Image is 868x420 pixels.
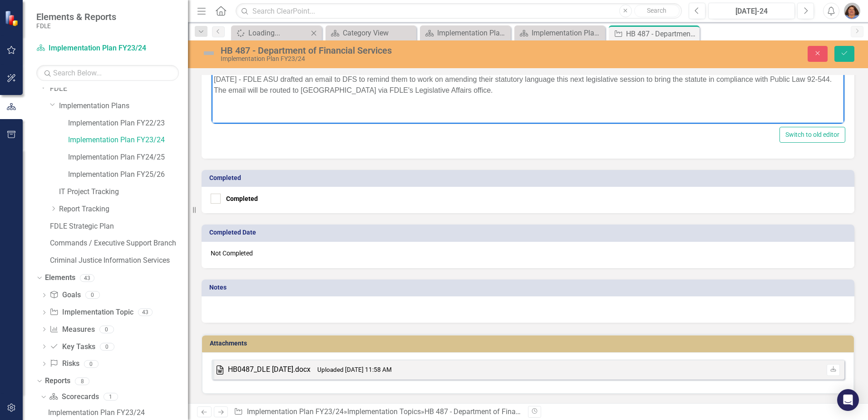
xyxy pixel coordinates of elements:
a: Reports [45,376,70,386]
a: Implementation Plan FY24/25 [68,152,188,163]
span: Elements & Reports [36,11,116,22]
a: Report Tracking [59,204,188,215]
div: [DATE]-24 [711,6,792,17]
a: Measures [49,325,94,335]
a: Implementation Plan FY23/24 [68,135,188,145]
div: Category View [343,27,414,39]
a: Key Tasks [49,342,95,352]
div: 0 [99,325,114,333]
p: [DATE] - No activity took place. [2,55,631,65]
a: Implementation Topic [49,307,133,318]
div: HB 487 - Department of Financial Services [626,28,697,40]
a: FDLE Strategic Plan [50,221,188,232]
a: Implementation Plan (FY22/23) [422,27,508,39]
p: [DATE] - CHS provided recommended changes to comply with Public Law 92-544. [2,18,631,29]
p: [DATE] - No activity took place. [2,73,631,84]
span: Search [647,7,666,14]
a: IT Project Tracking [59,187,188,197]
a: Implementation Topics [347,407,421,416]
a: Commands / Executive Support Branch [50,238,188,249]
div: 8 [75,377,89,385]
a: Implementation Plan FY23/24 [36,43,150,54]
div: » » [234,407,521,417]
a: Implementation Plan FY23/24 [517,27,603,39]
a: Implementation Plan FY23/24 [46,405,188,420]
div: Implementation Plan FY23/24 [221,55,567,62]
div: 43 [80,274,94,282]
div: HB 487 - Department of Financial Services [221,45,567,55]
div: Loading... [248,27,308,39]
p: [DATE] - No activity took place. [2,91,631,102]
button: Search [634,5,680,17]
div: Open Intercom Messenger [837,389,859,411]
h3: Completed [209,175,850,181]
a: Elements [45,273,75,283]
div: HB0487_DLE [DATE].docx [228,365,311,375]
div: 0 [85,291,100,299]
a: FDLE [50,84,188,94]
div: Implementation Plan (FY22/23) [437,27,508,39]
a: Loading... [233,27,308,39]
a: Scorecards [49,392,99,402]
a: Implementation Plans [59,101,188,111]
small: FDLE [36,22,116,30]
div: Not Completed [202,242,854,268]
h3: Completed Date [209,229,850,236]
div: 0 [84,360,99,368]
h3: Notes [209,284,850,291]
a: Risks [49,359,79,369]
a: Implementation Plan FY23/24 [247,407,344,416]
h3: Attachments [210,340,849,347]
div: Implementation Plan FY23/24 [532,27,603,39]
div: 1 [104,393,118,401]
input: Search Below... [36,65,179,81]
a: Implementation Plan FY22/23 [68,118,188,129]
a: Goals [49,290,80,300]
div: 43 [138,309,153,316]
a: Criminal Justice Information Services [50,255,188,266]
input: Search ClearPoint... [236,3,682,19]
p: [DATE] - No activity took place. [2,36,631,47]
button: Switch to old editor [779,127,845,143]
div: 0 [100,343,114,350]
img: Rachel Truxell [844,3,860,19]
div: HB 487 - Department of Financial Services [424,407,560,416]
a: Implementation Plan FY25/26 [68,170,188,180]
a: Category View [328,27,414,39]
button: [DATE]-24 [708,3,795,19]
img: Not Defined [202,46,216,60]
small: Uploaded [DATE] 11:58 AM [317,366,392,373]
img: ClearPoint Strategy [4,10,20,26]
div: Implementation Plan FY23/24 [48,409,188,417]
p: [DATE] - FDLE ASU drafted an email to DFS to remind them to work on amending their statutory lang... [2,109,631,131]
